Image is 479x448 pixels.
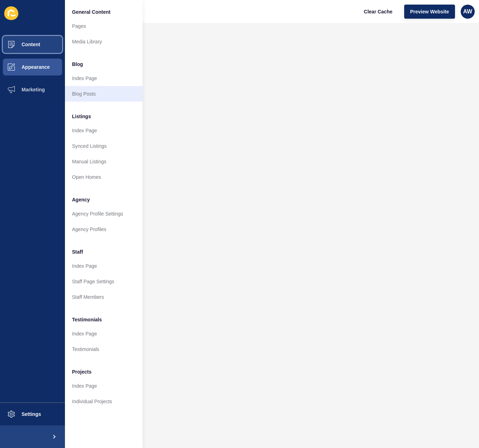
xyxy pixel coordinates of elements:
button: Clear Cache [358,5,399,19]
a: Index Page [65,326,143,341]
span: Projects [72,368,91,375]
a: Blog Posts [65,86,143,102]
span: AW [463,8,472,15]
a: Agency Profile Settings [65,206,143,222]
button: Preview Website [404,5,455,19]
span: Staff [72,248,83,255]
span: Listings [72,113,91,120]
a: Index Page [65,378,143,394]
span: Preview Website [410,8,449,15]
a: Agency Profiles [65,222,143,237]
a: Pages [65,18,143,34]
a: Index Page [65,258,143,274]
a: Media Library [65,34,143,49]
a: Synced Listings [65,138,143,154]
span: Clear Cache [364,8,393,15]
span: General Content [72,8,110,16]
a: Manual Listings [65,154,143,169]
a: Index Page [65,123,143,138]
a: Testimonials [65,341,143,357]
a: Open Homes [65,169,143,185]
span: Agency [72,196,90,203]
a: Individual Projects [65,394,143,409]
span: Blog [72,61,83,68]
span: Testimonials [72,316,102,323]
a: Staff Members [65,289,143,305]
a: Index Page [65,71,143,86]
a: Staff Page Settings [65,274,143,289]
